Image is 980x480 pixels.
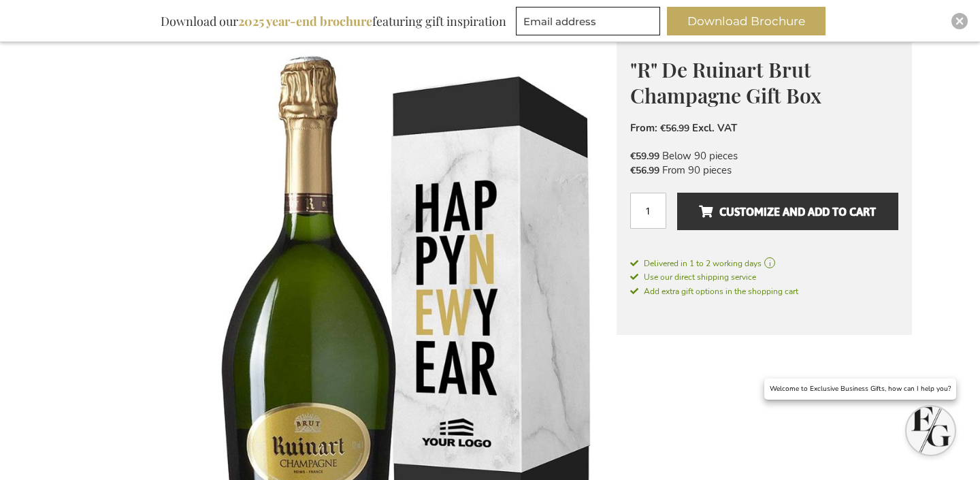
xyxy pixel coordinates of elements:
[630,257,898,270] a: Delivered in 1 to 2 working days
[630,193,666,229] input: Qty
[516,7,664,39] form: marketing offers and promotions
[630,286,798,297] span: Add extra gift options in the shopping cart
[630,272,756,283] span: Use our direct shipping service
[630,149,898,163] li: Below 90 pieces
[699,201,876,223] span: Customize and add to cart
[630,164,659,177] span: €56.99
[630,284,898,298] a: Add extra gift options in the shopping cart
[516,7,660,35] input: Email address
[692,121,737,135] span: Excl. VAT
[630,56,821,110] span: "R" De Ruinart Brut Champagne Gift Box
[238,13,372,29] b: 2025 year-end brochure
[677,193,898,230] button: Customize and add to cart
[667,7,826,35] button: Download Brochure
[951,13,968,29] div: Close
[955,17,964,25] img: Close
[660,122,689,135] span: €56.99
[630,121,657,135] span: From:
[630,163,898,178] li: From 90 pieces
[630,270,898,284] a: Use our direct shipping service
[630,150,659,163] span: €59.99
[154,7,512,35] div: Download our featuring gift inspiration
